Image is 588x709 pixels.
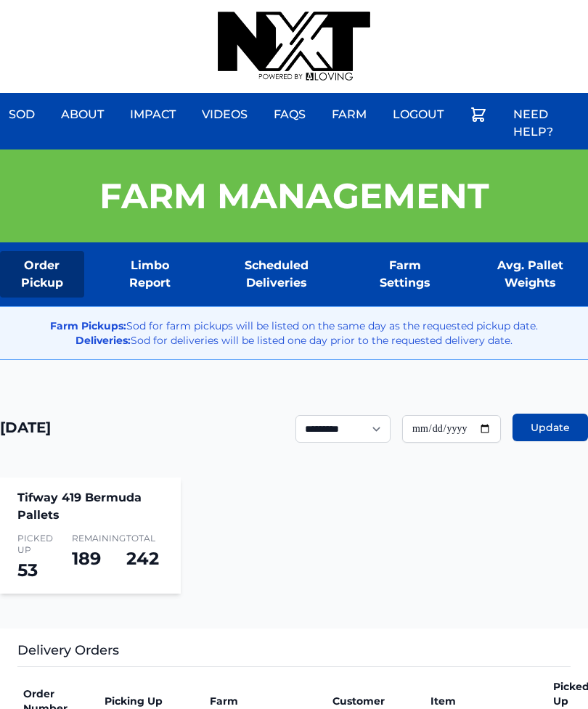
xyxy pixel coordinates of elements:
[72,533,109,544] span: Remaining
[50,319,126,332] strong: Farm Pickups:
[52,97,113,132] a: About
[72,548,101,569] span: 189
[505,97,588,149] a: Need Help?
[384,97,452,132] a: Logout
[531,420,570,435] span: Update
[126,548,159,569] span: 242
[361,251,449,298] a: Farm Settings
[75,334,131,347] strong: Deliveries:
[126,533,163,544] span: Total
[193,97,256,132] a: Videos
[17,560,38,581] span: 53
[265,97,314,132] a: FAQs
[17,489,163,524] h4: Tifway 419 Bermuda Pallets
[323,97,375,132] a: Farm
[107,251,193,298] a: Limbo Report
[17,640,571,667] h3: Delivery Orders
[121,97,184,132] a: Impact
[218,12,370,81] img: nextdaysod.com Logo
[216,251,338,298] a: Scheduled Deliveries
[17,533,54,556] span: Picked Up
[472,251,588,298] a: Avg. Pallet Weights
[513,414,588,441] button: Update
[99,179,489,213] h1: Farm Management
